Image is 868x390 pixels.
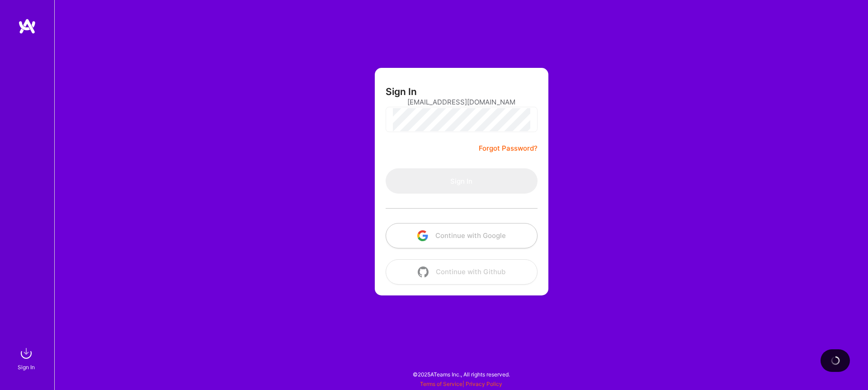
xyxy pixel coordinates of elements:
[386,259,538,285] button: Continue with Github
[18,362,35,372] div: Sign In
[479,143,538,154] a: Forgot Password?
[17,344,35,362] img: sign in
[418,266,429,277] img: icon
[18,18,36,34] img: logo
[829,355,841,366] img: loading
[466,380,502,387] a: Privacy Policy
[386,168,538,194] button: Sign In
[386,223,538,248] button: Continue with Google
[420,380,462,387] a: Terms of Service
[407,90,516,114] input: Email...
[54,363,868,385] div: © 2025 ATeams Inc., All rights reserved.
[386,86,417,97] h3: Sign In
[19,344,35,372] a: sign inSign In
[417,230,428,241] img: icon
[420,380,502,387] span: |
